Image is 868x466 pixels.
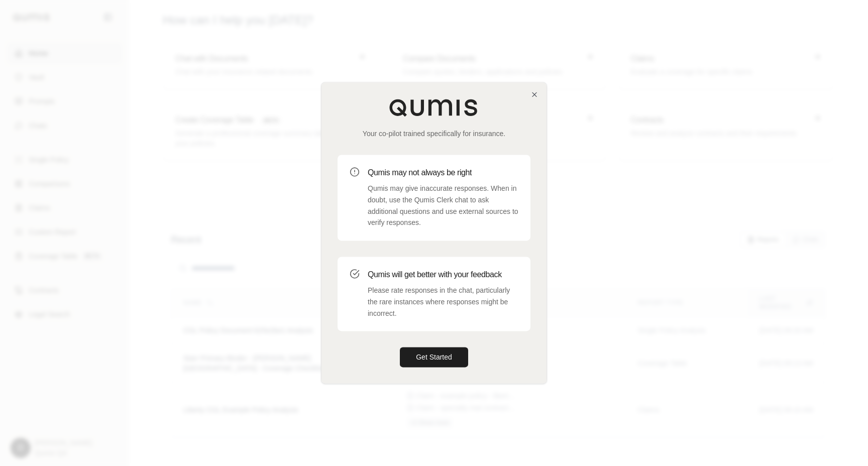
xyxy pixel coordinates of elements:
h3: Qumis may not always be right [368,167,518,179]
img: Qumis Logo [389,98,479,117]
p: Please rate responses in the chat, particularly the rare instances where responses might be incor... [368,285,518,319]
button: Get Started [400,347,468,368]
p: Qumis may give inaccurate responses. When in doubt, use the Qumis Clerk chat to ask additional qu... [368,183,518,228]
p: Your co-pilot trained specifically for insurance. [338,129,530,139]
h3: Qumis will get better with your feedback [368,269,518,281]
